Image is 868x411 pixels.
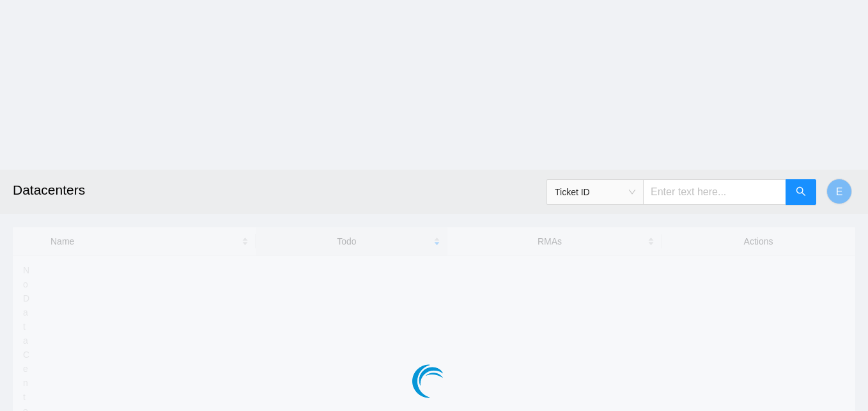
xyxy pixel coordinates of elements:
[836,184,843,200] span: E
[826,179,852,204] button: E
[13,170,603,211] h2: Datacenters
[796,186,806,198] span: search
[643,179,786,205] input: Enter text here...
[786,179,816,205] button: search
[555,182,635,202] span: Ticket ID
